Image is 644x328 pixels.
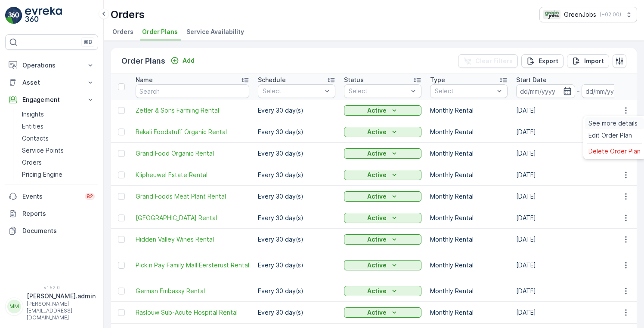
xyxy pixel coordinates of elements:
[19,169,98,181] a: Pricing Engine
[186,28,244,36] span: Service Availability
[539,7,637,22] button: GreenJobs(+02:00)
[430,287,508,295] p: Monthly Rental
[22,158,42,167] p: Orders
[344,76,364,84] p: Status
[258,171,335,179] p: Every 30 day(s)
[344,105,421,116] button: Active
[367,149,387,158] p: Active
[367,235,387,244] p: Active
[136,171,249,179] a: Klipheuwel Estate Rental
[344,307,421,318] button: Active
[136,76,153,84] p: Name
[600,11,621,18] p: ( +02:00 )
[582,84,641,98] input: dd/mm/yyyy
[167,55,198,66] button: Add
[136,84,249,98] input: Search
[430,261,508,270] p: Monthly Rental
[577,86,580,96] p: -
[344,191,421,202] button: Active
[349,87,408,95] p: Select
[118,193,125,200] div: Toggle Row Selected
[588,131,632,140] span: Edit Order Plan
[5,7,22,24] img: logo
[7,300,21,313] div: MM
[430,106,508,115] p: Monthly Rental
[588,119,638,128] span: See more details
[367,171,387,179] p: Active
[430,235,508,244] p: Monthly Rental
[258,308,335,317] p: Every 30 day(s)
[367,308,387,317] p: Active
[136,149,249,158] a: Grand Food Organic Rental
[539,57,558,65] p: Export
[564,10,596,19] p: GreenJobs
[543,10,560,19] img: Green_Jobs_Logo.png
[118,150,125,157] div: Toggle Row Selected
[118,215,125,221] div: Toggle Row Selected
[258,235,335,244] p: Every 30 day(s)
[516,84,575,98] input: dd/mm/yyyy
[367,128,387,136] p: Active
[136,106,249,115] span: Zetler & Sons Farming Rental
[136,214,249,222] span: [GEOGRAPHIC_DATA] Rental
[5,285,98,290] span: v 1.52.0
[258,287,335,295] p: Every 30 day(s)
[136,214,249,222] a: Queens Gardens Rental
[344,148,421,159] button: Active
[118,236,125,243] div: Toggle Row Selected
[136,128,249,136] a: Bakali Foodstuff Organic Rental
[5,292,98,321] button: MM[PERSON_NAME].admin[PERSON_NAME][EMAIL_ADDRESS][DOMAIN_NAME]
[22,209,95,218] p: Reports
[5,91,98,108] button: Engagement
[430,76,445,84] p: Type
[258,149,335,158] p: Every 30 day(s)
[367,287,387,295] p: Active
[19,120,98,132] a: Entities
[142,28,178,36] span: Order Plans
[183,56,195,65] p: Add
[22,227,95,235] p: Documents
[19,156,98,169] a: Orders
[430,128,508,136] p: Monthly Rental
[136,287,249,295] a: German Embassy Rental
[367,106,387,115] p: Active
[430,149,508,158] p: Monthly Rental
[258,214,335,222] p: Every 30 day(s)
[136,308,249,317] a: Raslouw Sub-Acute Hospital Rental
[567,54,609,68] button: Import
[27,300,96,321] p: [PERSON_NAME][EMAIL_ADDRESS][DOMAIN_NAME]
[5,188,98,205] a: Events82
[22,110,44,119] p: Insights
[585,117,644,129] a: See more details
[22,146,64,155] p: Service Points
[22,170,62,179] p: Pricing Engine
[118,129,125,135] div: Toggle Row Selected
[344,127,421,137] button: Active
[84,39,92,46] p: ⌘B
[588,147,641,156] span: Delete Order Plan
[258,261,335,270] p: Every 30 day(s)
[367,192,387,201] p: Active
[118,107,125,114] div: Toggle Row Selected
[344,260,421,270] button: Active
[258,192,335,201] p: Every 30 day(s)
[25,7,62,24] img: logo_light-DOdMpM7g.png
[263,87,322,95] p: Select
[458,54,518,68] button: Clear Filters
[430,192,508,201] p: Monthly Rental
[136,235,249,244] a: Hidden Valley Wines Rental
[521,54,563,68] button: Export
[516,76,547,84] p: Start Date
[344,213,421,223] button: Active
[258,128,335,136] p: Every 30 day(s)
[27,292,96,300] p: [PERSON_NAME].admin
[136,261,249,270] a: Pick n Pay Family Mall Eersterust Rental
[344,170,421,180] button: Active
[136,192,249,201] a: Grand Foods Meat Plant Rental
[118,288,125,294] div: Toggle Row Selected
